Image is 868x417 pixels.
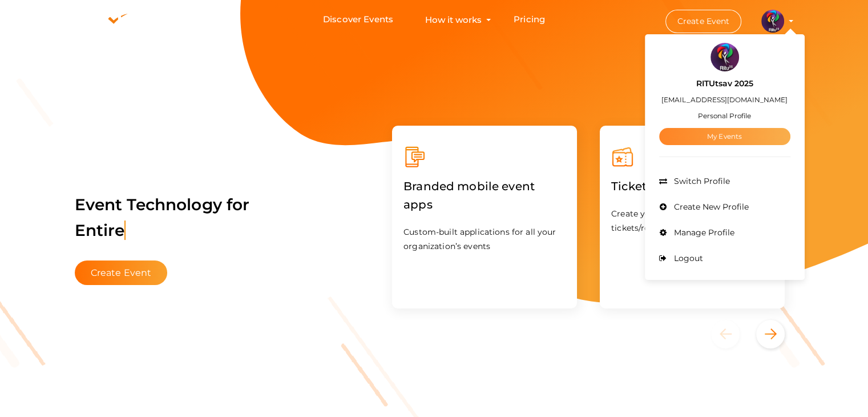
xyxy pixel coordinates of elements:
span: Entire [75,220,126,240]
button: Previous [711,320,754,348]
span: Create New Profile [671,202,749,212]
img: 5BK8ZL5P_small.png [761,10,784,33]
span: Manage Profile [671,227,734,238]
a: Discover Events [323,9,393,30]
img: 5BK8ZL5P_small.png [710,43,739,71]
label: Ticketing & Registration [611,169,752,204]
button: Create Event [665,10,742,33]
button: Create Event [75,260,168,285]
label: [EMAIL_ADDRESS][DOMAIN_NAME] [661,93,788,106]
a: Pricing [514,9,545,30]
label: Branded mobile event apps [403,169,566,222]
a: Branded mobile event apps [403,200,566,211]
button: Next [756,320,785,348]
label: Event Technology for [75,178,250,258]
span: Logout [671,253,703,263]
label: RITUtsav 2025 [696,77,753,90]
a: Ticketing & Registration [611,182,752,193]
small: Personal Profile [698,111,751,120]
span: Switch Profile [671,176,730,186]
p: Custom-built applications for all your organization’s events [403,225,566,254]
p: Create your event and start selling your tickets/registrations in minutes. [611,207,773,235]
button: How it works [422,9,485,30]
a: My Events [659,128,790,145]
